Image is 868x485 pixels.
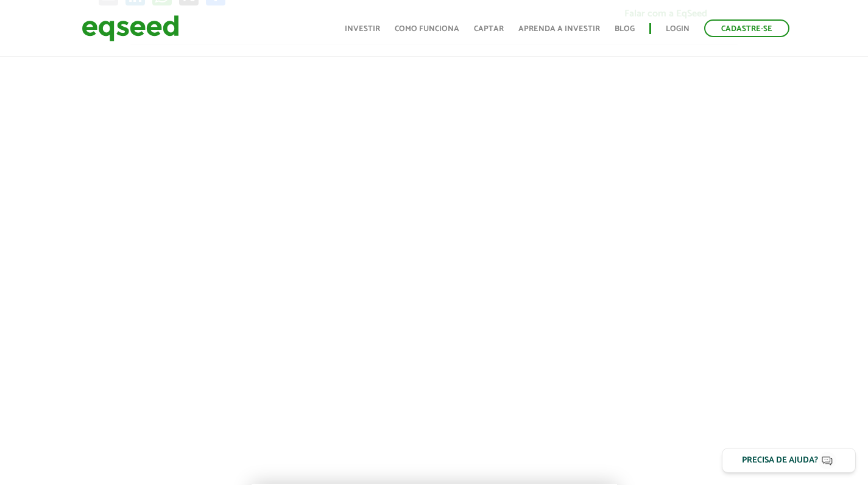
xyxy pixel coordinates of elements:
a: Cadastre-se [704,19,789,37]
img: EqSeed [82,12,179,44]
a: Investir [345,25,380,33]
a: Captar [474,25,504,33]
a: Aprenda a investir [518,25,600,33]
iframe: Captação Lubs & EqSeed [87,69,782,459]
a: Como funciona [395,25,459,33]
a: Login [666,25,690,33]
a: Blog [615,25,635,33]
